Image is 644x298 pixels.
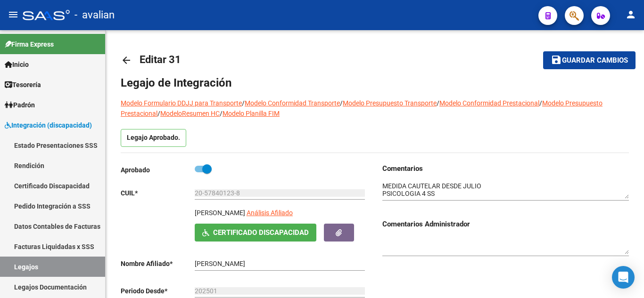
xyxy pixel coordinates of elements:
[382,219,629,229] h3: Comentarios Administrador
[625,9,636,20] mat-icon: person
[343,99,437,107] a: Modelo Presupuesto Transporte
[121,55,132,66] mat-icon: arrow_back
[5,80,41,90] span: Tesorería
[245,99,340,107] a: Modelo Conformidad Transporte
[121,99,242,107] a: Modelo Formulario DDJJ para Transporte
[140,54,181,65] span: Editar 31
[121,129,186,147] p: Legajo Aprobado.
[195,208,245,218] p: [PERSON_NAME]
[160,110,220,117] a: ModeloResumen HC
[551,54,562,65] mat-icon: save
[5,100,35,110] span: Padrón
[439,99,539,107] a: Modelo Conformidad Prestacional
[5,59,29,70] span: Inicio
[382,163,629,174] h3: Comentarios
[121,165,195,175] p: Aprobado
[5,120,92,130] span: Integración (discapacidad)
[562,56,628,65] span: Guardar cambios
[74,5,115,25] span: - avalian
[213,229,309,237] span: Certificado Discapacidad
[195,224,316,241] button: Certificado Discapacidad
[121,258,195,269] p: Nombre Afiliado
[247,209,293,217] span: Análisis Afiliado
[8,9,19,20] mat-icon: menu
[543,51,636,69] button: Guardar cambios
[5,39,54,49] span: Firma Express
[223,110,280,117] a: Modelo Planilla FIM
[121,286,195,296] p: Periodo Desde
[612,266,635,289] div: Open Intercom Messenger
[121,75,629,90] h1: Legajo de Integración
[121,188,195,198] p: CUIL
